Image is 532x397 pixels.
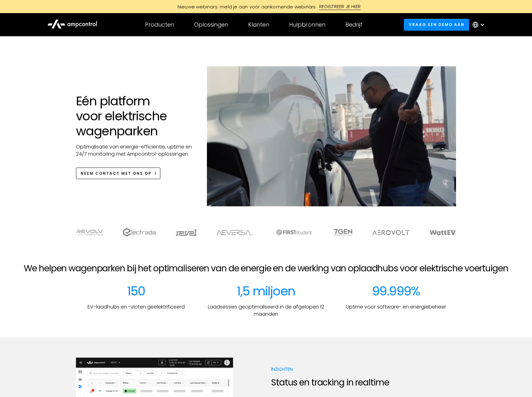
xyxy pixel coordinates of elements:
[81,171,152,176] div: NEEM CONTACT MET ONS OP
[145,21,174,28] div: Producten
[206,304,326,318] p: Laadsessies geoptimaliseerd in de afgelopen 12 maanden
[248,21,269,28] div: Klanten
[88,304,185,310] p: EV-laadhubs en -vloten geëlektrificeerd
[194,21,228,28] div: Oplossingen
[345,21,362,28] div: Bedrijf
[271,377,391,388] h2: Status en tracking in realtime
[123,228,156,237] img: electrada logo
[429,230,456,235] img: WattEV logo
[76,143,194,158] p: Optimalisatie van energie-efficiëntie, uptime en 24/7 monitoring met Ampcontrol-oplossingen
[127,284,145,299] div: 150
[237,284,295,299] div: 1,5 miljoen
[289,21,325,28] div: Hulpbronnen
[319,3,361,10] div: REGISTREER JE HIER
[24,263,508,274] h2: We helpen wagenparken bij het optimaliseren van de energie en de werking van oplaadhubs voor elek...
[271,366,391,372] p: Inzichten
[171,3,319,10] div: Nieuwe webinars: meld je aan voor aankomende webinars
[125,3,407,10] a: Nieuwe webinars: meld je aan voor aankomende webinarsREGISTREER JE HIER
[372,284,420,299] div: 99.999%
[372,230,409,235] img: Aerovolt Logo
[76,168,160,179] a: NEEM CONTACT MET ONS OP
[346,304,446,310] p: Uptime voor software- en energiebeheer
[76,93,194,138] h1: Eén platform voor elektrische wagenparken
[404,19,469,30] a: Vraag een demo aan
